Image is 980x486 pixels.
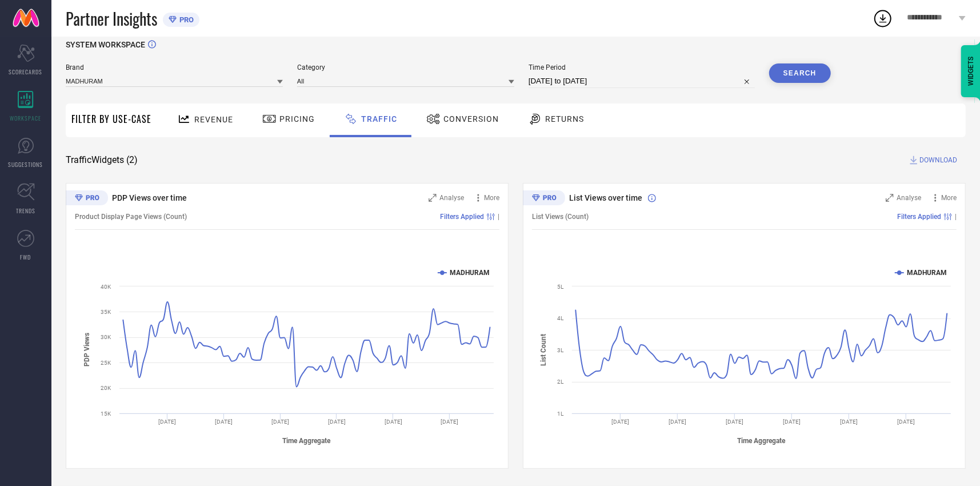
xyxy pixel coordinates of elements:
span: More [484,194,499,202]
span: SCORECARDS [9,67,43,76]
text: [DATE] [841,419,858,425]
span: Analyse [439,194,464,202]
span: Filter By Use-Case [71,112,151,126]
input: Select time period [529,74,755,88]
span: SUGGESTIONS [9,160,43,169]
span: Time Period [529,63,755,71]
text: [DATE] [783,419,801,425]
span: Returns [545,114,584,124]
text: [DATE] [612,419,630,425]
text: 2L [557,379,564,385]
tspan: List Count [539,334,547,366]
text: [DATE] [726,419,744,425]
text: [DATE] [385,419,402,425]
svg: Zoom [429,194,437,202]
span: List Views (Count) [532,213,589,221]
span: More [941,194,957,202]
span: List Views over time [569,193,642,202]
span: Traffic [361,114,397,124]
span: Revenue [194,115,233,124]
span: Product Display Page Views (Count) [75,213,187,221]
span: Analyse [897,194,921,202]
text: 15K [101,411,111,417]
text: [DATE] [441,419,459,425]
text: 20K [101,385,111,391]
text: MADHURAM [450,269,490,277]
text: [DATE] [271,419,289,425]
span: PRO [177,15,194,24]
text: 3L [557,347,564,353]
text: 4L [557,315,564,321]
span: WORKSPACE [10,114,42,122]
svg: Zoom [886,194,894,202]
text: 40K [101,284,111,290]
div: Open download list [873,8,893,29]
text: 5L [557,284,564,290]
span: Brand [66,63,283,71]
span: PDP Views over time [112,193,187,202]
text: [DATE] [328,419,346,425]
text: [DATE] [159,419,177,425]
text: 1L [557,411,564,417]
div: Premium [66,190,108,208]
span: Pricing [279,114,315,124]
div: Premium [523,190,565,208]
span: | [498,213,499,221]
text: [DATE] [215,419,233,425]
span: FWD [21,253,31,261]
span: Partner Insights [66,7,157,30]
span: Filters Applied [440,213,484,221]
span: TRENDS [16,206,35,215]
span: Traffic Widgets ( 2 ) [66,154,138,166]
span: DOWNLOAD [919,154,957,166]
text: MADHURAM [907,269,947,277]
tspan: PDP Views [83,333,91,367]
tspan: Time Aggregate [738,437,786,445]
text: 25K [101,360,111,366]
text: 30K [101,334,111,340]
button: Search [769,63,831,83]
span: Conversion [443,114,499,124]
span: | [955,213,957,221]
span: Filters Applied [897,213,941,221]
text: [DATE] [669,419,687,425]
tspan: Time Aggregate [283,437,331,445]
span: Category [297,63,514,71]
text: 35K [101,309,111,315]
span: SYSTEM WORKSPACE [66,40,145,49]
text: [DATE] [898,419,915,425]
